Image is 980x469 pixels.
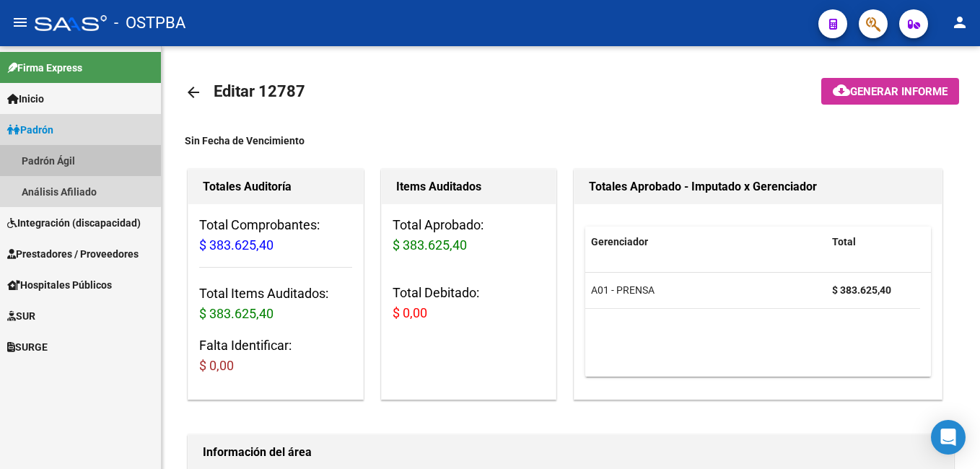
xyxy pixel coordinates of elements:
span: Generar informe [850,85,948,98]
span: SUR [7,308,35,324]
h3: Total Comprobantes: [199,215,352,255]
span: Gerenciador [591,236,648,247]
div: Open Intercom Messenger [931,420,966,455]
button: Generar informe [821,78,959,105]
span: $ 0,00 [199,358,234,373]
span: - OSTPBA [114,7,185,39]
span: Integración (discapacidad) [7,215,141,231]
h1: Items Auditados [396,175,542,198]
span: Total [832,236,856,247]
h1: Totales Auditoría [203,175,349,198]
span: $ 383.625,40 [199,237,274,253]
h3: Falta Identificar: [199,336,352,376]
datatable-header-cell: Total [826,227,920,258]
span: $ 383.625,40 [199,306,274,321]
span: SURGE [7,339,48,355]
span: Inicio [7,91,44,107]
h3: Total Aprobado: [393,215,546,255]
div: Sin Fecha de Vencimiento [185,133,957,149]
h3: Total Items Auditados: [199,284,352,324]
span: Padrón [7,122,53,138]
mat-icon: person [951,14,968,31]
strong: $ 383.625,40 [832,284,891,296]
h3: Total Debitado: [393,283,546,323]
mat-icon: arrow_back [185,84,202,101]
span: $ 0,00 [393,305,427,320]
mat-icon: menu [12,14,29,31]
span: Firma Express [7,60,82,76]
span: A01 - PRENSA [591,284,655,296]
span: Prestadores / Proveedores [7,246,139,262]
span: Hospitales Públicos [7,277,112,293]
span: Editar 12787 [214,82,305,100]
h1: Totales Aprobado - Imputado x Gerenciador [589,175,927,198]
mat-icon: cloud_download [833,82,850,99]
h1: Información del área [203,441,939,464]
datatable-header-cell: Gerenciador [585,227,826,258]
span: $ 383.625,40 [393,237,467,253]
